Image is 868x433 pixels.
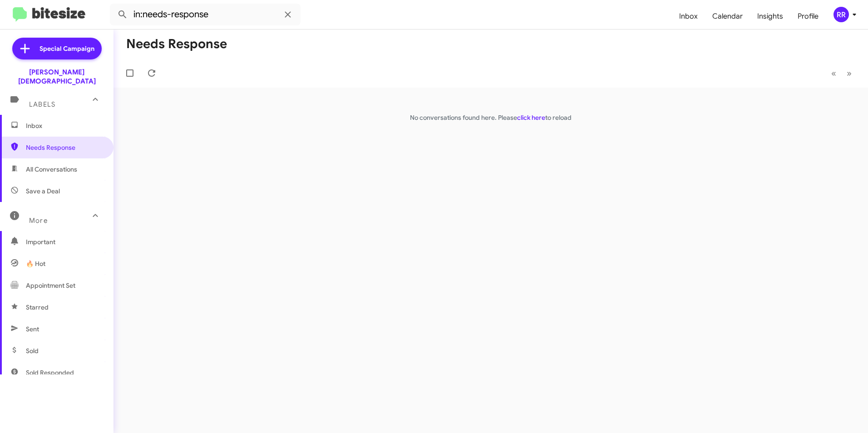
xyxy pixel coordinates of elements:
[26,303,49,312] span: Starred
[517,113,545,122] a: click here
[26,143,103,152] span: Needs Response
[26,346,39,355] span: Sold
[705,3,750,30] a: Calendar
[26,187,60,196] span: Save a Deal
[12,38,102,59] a: Special Campaign
[26,165,77,174] span: All Conversations
[29,100,55,108] span: Labels
[26,121,103,130] span: Inbox
[790,3,826,30] a: Profile
[29,216,48,225] span: More
[831,68,836,79] span: «
[826,64,842,83] button: Previous
[126,37,227,51] h1: Needs Response
[841,64,857,83] button: Next
[113,113,868,122] p: No conversations found here. Please to reload
[26,325,39,334] span: Sent
[26,368,74,377] span: Sold Responded
[26,259,45,268] span: 🔥 Hot
[833,7,849,22] div: RR
[672,3,705,30] a: Inbox
[110,4,301,25] input: Search
[826,7,858,22] button: RR
[847,68,852,79] span: »
[26,237,103,246] span: Important
[750,3,790,30] a: Insights
[26,281,75,290] span: Appointment Set
[39,44,94,53] span: Special Campaign
[826,64,857,83] nav: Page navigation example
